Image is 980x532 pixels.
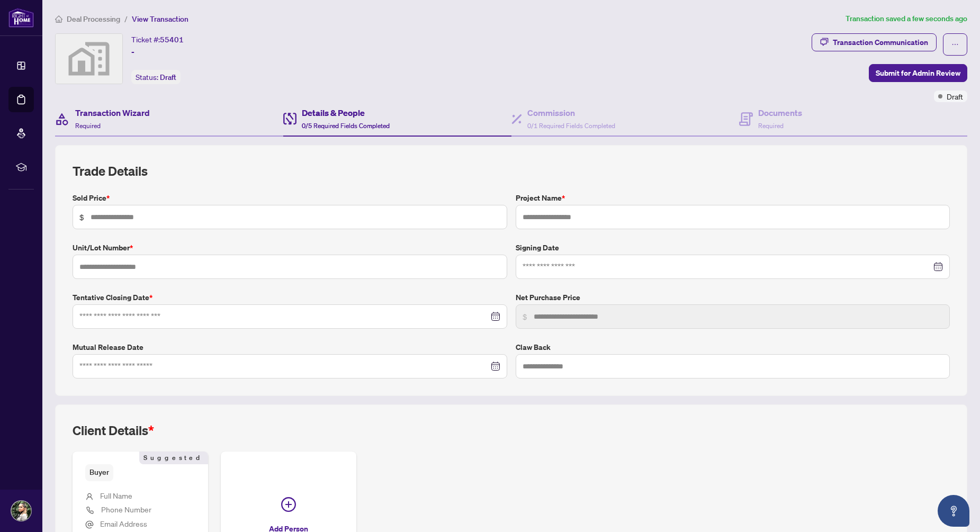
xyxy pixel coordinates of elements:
span: 55401 [160,35,184,44]
label: Sold Price [73,192,507,204]
img: svg%3e [56,34,122,84]
label: Signing Date [516,242,950,254]
span: $ [79,211,84,223]
h4: Transaction Wizard [75,106,150,119]
span: Submit for Admin Review [876,65,960,82]
button: Open asap [938,495,969,527]
span: home [55,15,62,23]
img: Profile Icon [11,501,31,521]
h2: Client Details [73,422,154,439]
h4: Documents [758,106,802,119]
label: Tentative Closing Date [73,292,507,303]
label: Unit/Lot Number [73,242,507,254]
span: 0/1 Required Fields Completed [527,122,615,130]
button: Transaction Communication [812,33,937,51]
span: Email Address [100,519,147,528]
span: - [131,46,134,58]
span: Required [758,122,784,130]
span: Phone Number [101,504,151,514]
label: Net Purchase Price [516,292,950,303]
span: plus-circle [281,497,296,512]
span: Buyer [85,464,113,481]
h2: Trade Details [73,163,950,179]
div: Status: [131,70,181,84]
h4: Details & People [302,106,390,119]
span: Deal Processing [67,14,120,24]
span: Draft [160,73,176,82]
span: Required [75,122,101,130]
button: Submit for Admin Review [869,64,967,82]
article: Transaction saved a few seconds ago [846,13,967,25]
li: / [124,13,128,25]
label: Claw Back [516,341,950,353]
img: logo [8,8,34,28]
span: Full Name [100,491,132,500]
span: 0/5 Required Fields Completed [302,122,390,130]
span: View Transaction [132,14,188,24]
div: Transaction Communication [833,34,928,51]
span: Suggested [139,452,208,464]
label: Mutual Release Date [73,341,507,353]
label: Project Name [516,192,950,204]
span: $ [523,311,527,322]
span: ellipsis [951,41,959,48]
h4: Commission [527,106,615,119]
div: Ticket #: [131,33,184,46]
span: Draft [947,91,963,102]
